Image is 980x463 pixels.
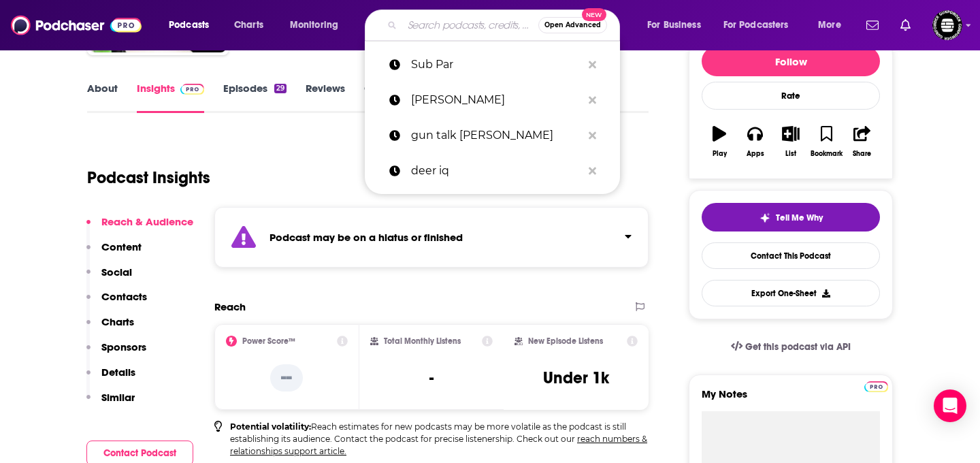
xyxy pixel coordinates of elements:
a: Charts [225,14,272,36]
span: Tell Me Why [776,212,823,223]
div: Search podcasts, credits, & more... [378,10,633,41]
div: List [785,150,796,158]
button: open menu [280,14,356,36]
div: Open Intercom Messenger [934,389,966,422]
img: User Profile [932,10,962,40]
h3: Under 1k [543,368,609,388]
button: Follow [702,46,880,76]
span: Logged in as KarinaSabol [932,10,962,40]
span: Monitoring [290,16,338,35]
p: Sub Par [411,47,582,82]
a: Show notifications dropdown [895,14,916,37]
span: Get this podcast via API [745,341,851,353]
div: Apps [747,150,764,158]
a: [PERSON_NAME] [365,82,620,118]
p: Social [101,266,132,278]
p: Reach & Audience [101,215,193,228]
h2: Power Score™ [242,336,295,346]
span: New [582,8,606,21]
p: dale brisby [411,82,582,118]
span: Open Advanced [544,22,601,29]
a: Sub Par [365,47,620,82]
div: Play [713,150,727,158]
img: Podchaser Pro [864,381,888,392]
a: Reviews [306,82,345,113]
span: Charts [234,16,263,35]
button: open menu [715,14,808,36]
img: tell me why sparkle [759,212,770,223]
a: gun talk [PERSON_NAME] [365,118,620,153]
button: open menu [808,14,858,36]
p: Contacts [101,290,147,303]
p: -- [270,364,303,392]
p: Similar [101,391,135,404]
div: Share [853,150,871,158]
label: My Notes [702,387,880,411]
button: List [773,117,808,166]
button: Contacts [86,290,147,315]
button: Export One-Sheet [702,280,880,306]
button: Similar [86,391,135,416]
div: Rate [702,82,880,110]
p: Content [101,240,142,253]
a: About [87,82,118,113]
span: More [818,16,841,35]
p: deer iq [411,153,582,189]
b: Potential volatility: [230,421,311,432]
span: For Podcasters [723,16,789,35]
button: Bookmark [808,117,844,166]
a: reach numbers & relationships support article. [230,434,647,456]
button: open menu [638,14,718,36]
button: Open AdvancedNew [538,17,607,33]
button: tell me why sparkleTell Me Why [702,203,880,231]
h2: Total Monthly Listens [384,336,461,346]
p: Reach estimates for new podcasts may be more volatile as the podcast is still establishing its au... [230,421,649,458]
button: Content [86,240,142,266]
div: Bookmark [811,150,843,158]
a: InsightsPodchaser Pro [137,82,204,113]
h1: Podcast Insights [87,167,210,188]
h3: - [429,368,434,388]
div: 29 [274,84,287,93]
img: Podchaser - Follow, Share and Rate Podcasts [11,12,142,38]
span: For Business [647,16,701,35]
button: Show profile menu [932,10,962,40]
a: Get this podcast via API [720,330,862,364]
a: deer iq [365,153,620,189]
section: Click to expand status details [214,207,649,268]
a: Contact This Podcast [702,242,880,269]
input: Search podcasts, credits, & more... [402,14,538,36]
button: Play [702,117,737,166]
h2: Reach [214,300,246,313]
button: Share [845,117,880,166]
button: open menu [159,14,227,36]
p: Details [101,366,135,379]
span: Podcasts [169,16,209,35]
img: Podchaser Pro [180,84,204,95]
button: Apps [737,117,772,166]
p: Sponsors [101,340,146,353]
h2: New Episode Listens [528,336,603,346]
a: Pro website [864,379,888,392]
strong: Podcast may be on a hiatus or finished [269,231,463,244]
button: Reach & Audience [86,215,193,240]
button: Charts [86,315,134,340]
button: Social [86,266,132,291]
a: Episodes29 [223,82,287,113]
p: gun talk hunt [411,118,582,153]
a: Show notifications dropdown [861,14,884,37]
button: Details [86,366,135,391]
p: Charts [101,315,134,328]
button: Sponsors [86,340,146,366]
